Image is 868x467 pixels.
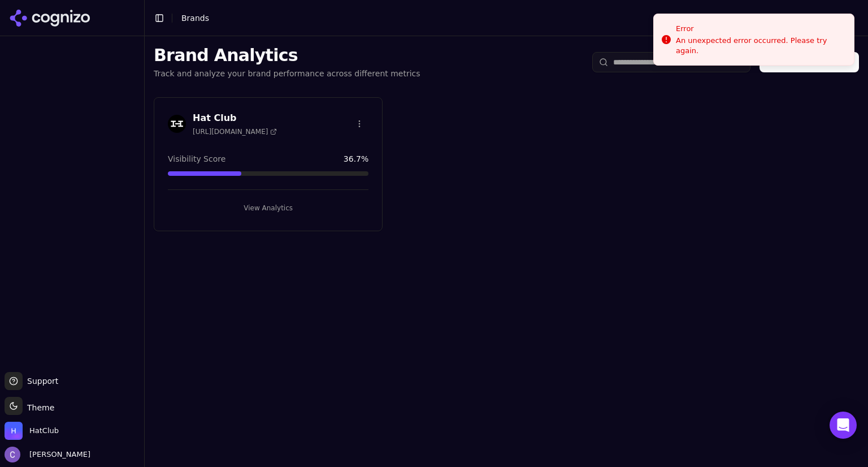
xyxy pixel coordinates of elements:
[344,153,368,165] span: 36.7 %
[830,412,857,439] div: Open Intercom Messenger
[181,12,209,24] nav: breadcrumb
[29,426,59,436] span: HatClub
[168,153,225,165] span: Visibility Score
[193,111,277,125] h3: Hat Club
[23,375,58,387] span: Support
[154,45,420,66] h1: Brand Analytics
[5,422,23,440] img: HatClub
[168,199,368,217] button: View Analytics
[676,36,845,56] div: An unexpected error occurred. Please try again.
[5,422,59,440] button: Open organization switcher
[23,403,54,412] span: Theme
[5,447,20,462] img: Chris Hayes
[154,68,420,79] p: Track and analyze your brand performance across different metrics
[5,447,90,462] button: Open user button
[181,14,209,23] span: Brands
[25,449,90,460] span: [PERSON_NAME]
[168,115,186,133] img: Hat Club
[676,23,845,34] div: Error
[193,127,277,136] span: [URL][DOMAIN_NAME]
